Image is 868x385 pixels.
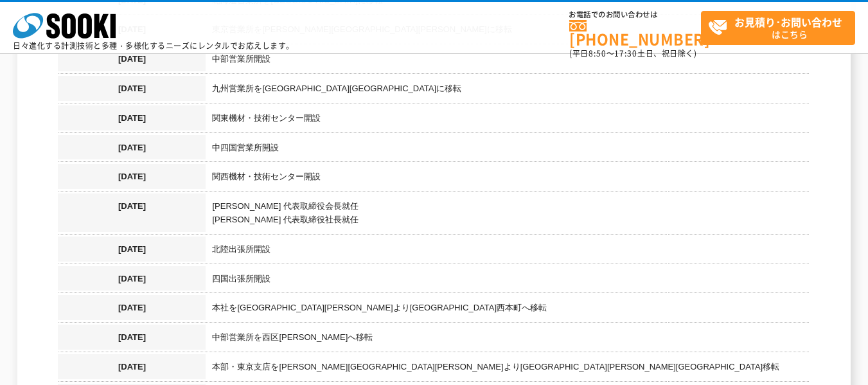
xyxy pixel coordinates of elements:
p: 日々進化する計測技術と多種・多様化するニーズにレンタルでお応えします。 [13,42,294,49]
th: [DATE] [58,266,206,296]
td: 関西機材・技術センター開設 [206,164,810,193]
td: 本社を[GEOGRAPHIC_DATA][PERSON_NAME]より[GEOGRAPHIC_DATA]西本町へ移転 [206,295,810,325]
th: [DATE] [58,105,206,135]
th: [DATE] [58,46,206,76]
th: [DATE] [58,135,206,165]
th: [DATE] [58,295,206,325]
th: [DATE] [58,354,206,384]
td: 関東機材・技術センター開設 [206,105,810,135]
th: [DATE] [58,76,206,105]
td: 四国出張所開設 [206,266,810,296]
th: [DATE] [58,193,206,237]
td: [PERSON_NAME] 代表取締役会長就任 [PERSON_NAME] 代表取締役社長就任 [206,193,810,237]
a: [PHONE_NUMBER] [569,20,701,46]
td: 中部営業所開設 [206,46,810,76]
strong: お見積り･お問い合わせ [734,14,842,30]
td: 北陸出張所開設 [206,237,810,266]
a: お見積り･お問い合わせはこちら [701,11,855,45]
span: はこちら [708,12,855,44]
span: (平日 ～ 土日、祝日除く) [569,48,696,59]
th: [DATE] [58,164,206,193]
td: 九州営業所を[GEOGRAPHIC_DATA][GEOGRAPHIC_DATA]に移転 [206,76,810,105]
th: [DATE] [58,237,206,266]
td: 中部営業所を西区[PERSON_NAME]へ移転 [206,325,810,354]
span: 8:50 [589,48,607,59]
th: [DATE] [58,325,206,354]
td: 本部・東京支店を[PERSON_NAME][GEOGRAPHIC_DATA][PERSON_NAME]より[GEOGRAPHIC_DATA][PERSON_NAME][GEOGRAPHIC_DA... [206,354,810,384]
span: お電話でのお問い合わせは [569,11,701,19]
span: 17:30 [614,48,637,59]
td: 中四国営業所開設 [206,135,810,165]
